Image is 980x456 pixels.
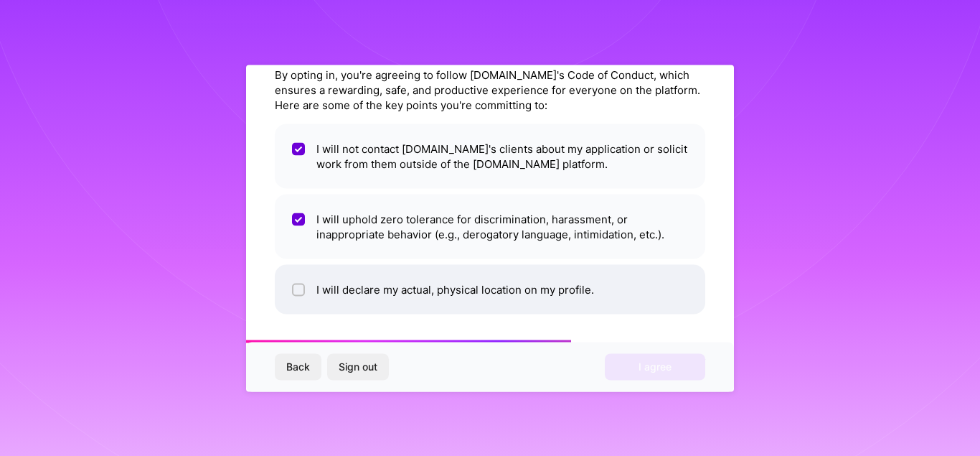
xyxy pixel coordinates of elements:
[286,360,310,374] span: Back
[275,194,705,259] li: I will uphold zero tolerance for discrimination, harassment, or inappropriate behavior (e.g., der...
[339,360,377,374] span: Sign out
[275,67,705,112] div: By opting in, you're agreeing to follow [DOMAIN_NAME]'s Code of Conduct, which ensures a rewardin...
[275,354,321,380] button: Back
[327,354,389,380] button: Sign out
[275,124,705,188] li: I will not contact [DOMAIN_NAME]'s clients about my application or solicit work from them outside...
[275,264,705,314] li: I will declare my actual, physical location on my profile.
